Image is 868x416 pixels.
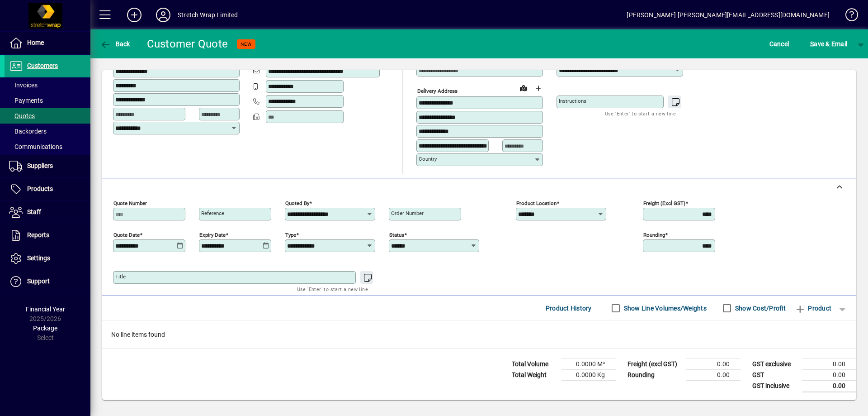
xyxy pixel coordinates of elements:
[839,2,857,31] a: Knowledge Base
[546,301,592,316] span: Product History
[9,143,62,150] span: Communications
[561,359,616,369] td: 0.0000 M³
[733,304,786,313] label: Show Cost/Profit
[90,36,140,52] app-page-header-button: Back
[627,8,830,22] div: [PERSON_NAME] [PERSON_NAME][EMAIL_ADDRESS][DOMAIN_NAME]
[507,369,561,380] td: Total Weight
[802,380,856,392] td: 0.00
[802,359,856,369] td: 0.00
[5,201,90,224] a: Staff
[27,231,49,239] span: Reports
[643,231,665,238] mat-label: Rounding
[516,81,531,95] a: View on map
[5,32,90,54] a: Home
[241,41,252,47] span: NEW
[27,162,53,169] span: Suppliers
[686,369,741,380] td: 0.00
[795,301,831,316] span: Product
[285,231,296,238] mat-label: Type
[102,321,856,349] div: No line items found
[115,273,126,280] mat-label: Title
[806,36,852,52] button: Save & Email
[147,37,228,51] div: Customer Quote
[643,200,685,206] mat-label: Freight (excl GST)
[748,380,802,392] td: GST inclusive
[113,200,147,206] mat-label: Quote number
[561,369,616,380] td: 0.0000 Kg
[113,231,140,238] mat-label: Quote date
[297,284,368,294] mat-hint: Use 'Enter' to start a new line
[5,155,90,177] a: Suppliers
[5,270,90,293] a: Support
[531,81,545,96] button: Choose address
[748,359,802,369] td: GST exclusive
[149,7,178,23] button: Profile
[686,359,741,369] td: 0.00
[27,254,50,262] span: Settings
[507,359,561,369] td: Total Volume
[623,369,686,380] td: Rounding
[419,156,437,162] mat-label: Country
[5,77,90,93] a: Invoices
[810,37,847,51] span: ave & Email
[605,108,676,119] mat-hint: Use 'Enter' to start a new line
[100,40,130,48] span: Back
[5,124,90,139] a: Backorders
[5,247,90,270] a: Settings
[199,231,226,238] mat-label: Expiry date
[5,108,90,124] a: Quotes
[559,98,586,104] mat-label: Instructions
[748,369,802,380] td: GST
[790,300,836,316] button: Product
[27,62,58,69] span: Customers
[767,36,792,52] button: Cancel
[802,369,856,380] td: 0.00
[5,139,90,154] a: Communications
[26,306,65,313] span: Financial Year
[622,304,707,313] label: Show Line Volumes/Weights
[9,97,43,104] span: Payments
[623,359,686,369] td: Freight (excl GST)
[98,36,132,52] button: Back
[9,128,47,135] span: Backorders
[27,208,41,215] span: Staff
[120,7,149,23] button: Add
[27,277,50,285] span: Support
[5,178,90,201] a: Products
[810,40,814,48] span: S
[33,325,57,332] span: Package
[178,8,238,22] div: Stretch Wrap Limited
[5,93,90,108] a: Payments
[285,200,309,206] mat-label: Quoted by
[542,300,595,316] button: Product History
[5,224,90,247] a: Reports
[27,39,44,46] span: Home
[391,210,424,216] mat-label: Order number
[769,37,789,51] span: Cancel
[9,112,35,120] span: Quotes
[9,81,38,89] span: Invoices
[27,185,53,192] span: Products
[389,231,404,238] mat-label: Status
[201,210,224,216] mat-label: Reference
[516,200,557,206] mat-label: Product location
